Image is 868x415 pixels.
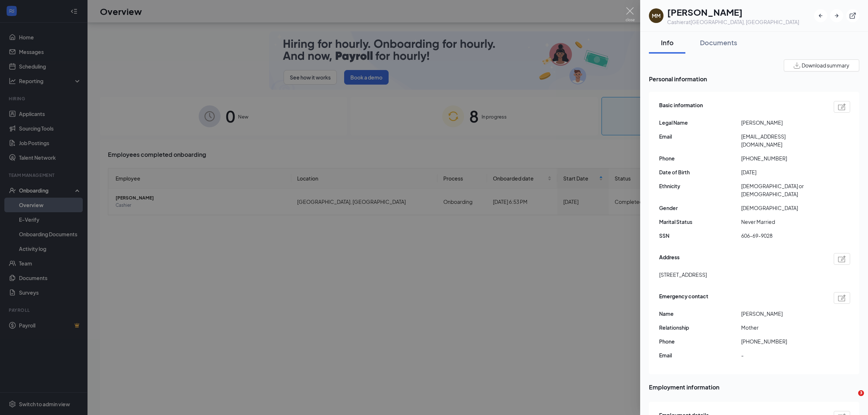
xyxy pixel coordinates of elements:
[741,182,823,198] span: [DEMOGRAPHIC_DATA] or [DEMOGRAPHIC_DATA]
[659,168,741,176] span: Date of Birth
[659,337,741,345] span: Phone
[741,323,823,331] span: Mother
[741,232,823,240] span: 606-69-9028
[741,351,823,359] span: -
[659,310,741,318] span: Name
[741,218,823,226] span: Never Married
[741,310,823,318] span: [PERSON_NAME]
[659,218,741,226] span: Marital Status
[659,119,741,127] span: Legal Name
[830,9,843,22] button: ArrowRight
[741,168,823,176] span: [DATE]
[656,38,678,47] div: Info
[649,383,859,392] span: Employment information
[700,38,737,47] div: Documents
[659,253,680,265] span: Address
[741,204,823,212] span: [DEMOGRAPHIC_DATA]
[649,74,859,84] span: Personal information
[659,323,741,331] span: Relationship
[843,390,861,408] iframe: Intercom live chat
[741,132,823,148] span: [EMAIL_ADDRESS][DOMAIN_NAME]
[659,292,708,304] span: Emergency contact
[659,232,741,240] span: SSN
[784,59,859,71] button: Download summary
[667,18,799,26] div: Cashier at [GEOGRAPHIC_DATA], [GEOGRAPHIC_DATA]
[741,154,823,162] span: [PHONE_NUMBER]
[659,204,741,212] span: Gender
[652,12,661,19] div: MM
[833,12,840,19] svg: ArrowRight
[659,351,741,359] span: Email
[741,337,823,345] span: [PHONE_NUMBER]
[659,182,741,190] span: Ethnicity
[814,9,827,22] button: ArrowLeftNew
[849,12,856,19] svg: ExternalLink
[846,9,859,22] button: ExternalLink
[667,6,799,18] h1: [PERSON_NAME]
[659,154,741,162] span: Phone
[659,271,707,279] span: [STREET_ADDRESS]
[858,390,864,396] span: 3
[802,62,849,69] span: Download summary
[659,132,741,140] span: Email
[817,12,824,19] svg: ArrowLeftNew
[659,101,703,113] span: Basic information
[741,119,823,127] span: [PERSON_NAME]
